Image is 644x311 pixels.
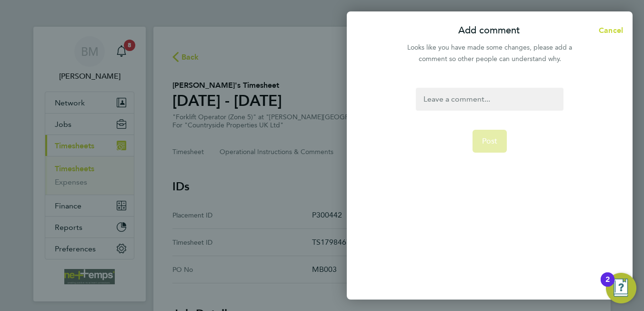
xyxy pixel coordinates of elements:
[402,42,577,65] div: Looks like you have made some changes, please add a comment so other people can understand why.
[458,24,520,37] p: Add comment
[605,280,610,292] div: 2
[596,26,623,35] span: Cancel
[606,273,636,303] button: Open Resource Center, 2 new notifications
[584,21,633,40] button: Cancel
